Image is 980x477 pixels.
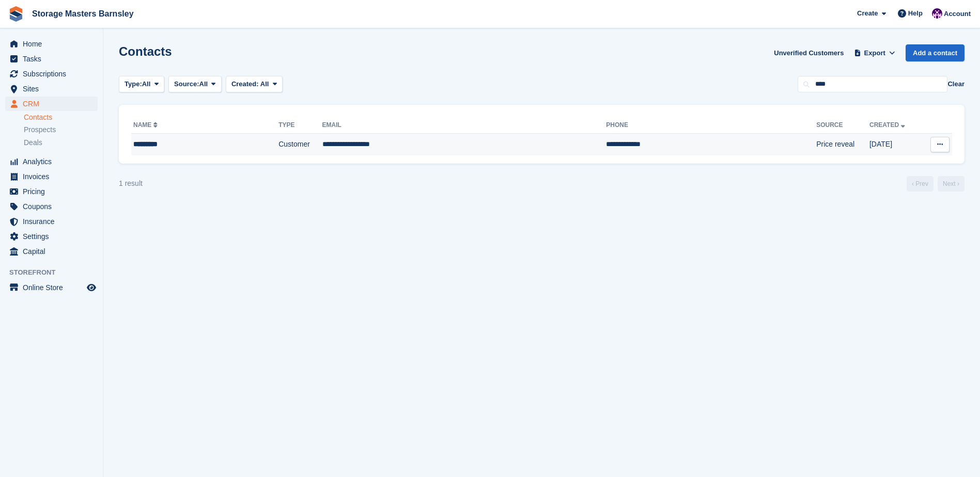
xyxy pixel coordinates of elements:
span: Prospects [24,125,56,135]
span: Capital [23,244,85,259]
span: Sites [23,82,85,96]
nav: Page [905,176,967,192]
a: menu [5,37,98,51]
th: Type [278,117,322,134]
a: menu [5,169,98,184]
button: Export [852,44,897,61]
a: Name [133,121,160,129]
a: menu [5,214,98,229]
span: Coupons [23,199,85,214]
a: Created [869,121,907,129]
span: All [142,79,151,89]
span: Storefront [9,267,103,278]
img: Louise Masters [932,8,942,19]
td: Customer [278,134,322,155]
a: menu [5,280,98,295]
span: Subscriptions [23,67,85,81]
span: Settings [23,229,85,244]
a: menu [5,184,98,199]
span: Account [944,9,971,19]
a: Unverified Customers [770,44,848,61]
th: Source [816,117,869,134]
span: Online Store [23,280,85,295]
td: Price reveal [816,134,869,155]
span: Invoices [23,169,85,184]
h1: Contacts [119,44,172,58]
a: menu [5,244,98,259]
span: Create [857,8,878,19]
span: Pricing [23,184,85,199]
button: Source: All [168,76,222,93]
a: Preview store [85,281,98,294]
a: Next [938,176,965,192]
span: Tasks [23,52,85,66]
span: Source: [174,79,199,89]
span: Home [23,37,85,51]
a: menu [5,82,98,96]
a: menu [5,229,98,244]
th: Phone [606,117,816,134]
a: Deals [24,137,98,148]
span: Help [908,8,923,19]
a: Add a contact [906,44,965,61]
span: CRM [23,97,85,111]
span: Analytics [23,154,85,169]
a: menu [5,97,98,111]
th: Email [322,117,606,134]
a: menu [5,67,98,81]
button: Clear [947,79,965,89]
button: Type: All [119,76,164,93]
span: Deals [24,138,42,148]
span: All [260,80,269,88]
span: Insurance [23,214,85,229]
a: menu [5,199,98,214]
button: Created: All [226,76,283,93]
span: Export [864,48,885,58]
span: Type: [125,79,142,89]
a: menu [5,52,98,66]
span: Created: [231,80,259,88]
td: [DATE] [869,134,922,155]
a: Contacts [24,113,98,122]
div: 1 result [119,178,143,189]
a: Storage Masters Barnsley [28,5,138,22]
a: Previous [907,176,934,192]
a: menu [5,154,98,169]
span: All [199,79,208,89]
img: stora-icon-8386f47178a22dfd0bd8f6a31ec36ba5ce8667c1dd55bd0f319d3a0aa187defe.svg [8,6,24,22]
a: Prospects [24,124,98,135]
